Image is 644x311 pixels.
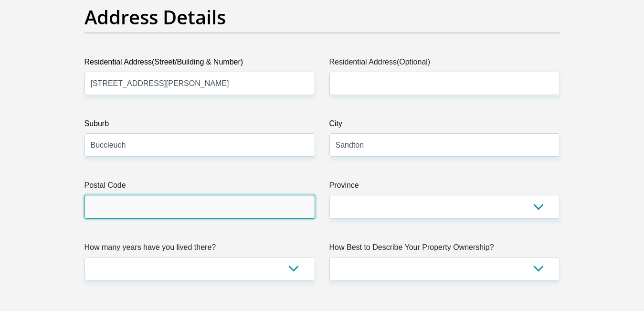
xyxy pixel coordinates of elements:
[329,257,560,280] select: Please select a value
[329,56,560,72] label: Residential Address(Optional)
[329,72,560,95] input: Address line 2 (Optional)
[84,133,315,157] input: Suburb
[84,180,315,195] label: Postal Code
[84,6,560,29] h2: Address Details
[84,72,315,95] input: Valid residential address
[84,118,315,133] label: Suburb
[329,195,560,218] select: Please Select a Province
[84,195,315,218] input: Postal Code
[84,56,315,72] label: Residential Address(Street/Building & Number)
[329,180,560,195] label: Province
[84,257,315,280] select: Please select a value
[329,118,560,133] label: City
[329,133,560,157] input: City
[84,242,315,257] label: How many years have you lived there?
[329,242,560,257] label: How Best to Describe Your Property Ownership?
